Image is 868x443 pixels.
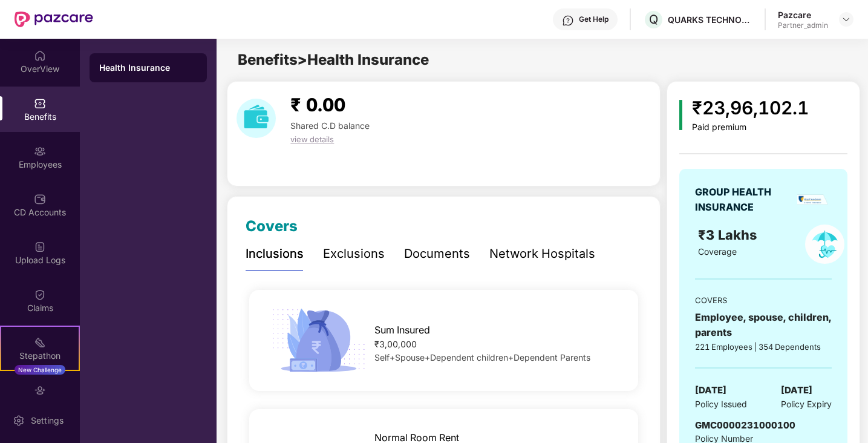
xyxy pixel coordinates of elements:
[781,398,832,411] span: Policy Expiry
[695,398,747,411] span: Policy Issued
[579,15,609,24] div: Get Help
[267,305,370,376] img: icon
[99,62,197,74] div: Health Insurance
[692,94,809,122] div: ₹23,96,102.1
[805,225,844,264] img: policyIcon
[1,350,79,362] div: Stepathon
[290,134,334,144] span: view details
[404,244,470,263] div: Documents
[34,145,46,157] img: svg+xml;base64,PHN2ZyBpZD0iRW1wbG95ZWVzIiB4bWxucz0iaHR0cDovL3d3dy53My5vcmcvMjAwMC9zdmciIHdpZHRoPS...
[34,50,46,62] img: svg+xml;base64,PHN2ZyBpZD0iSG9tZSIgeG1sbnM9Imh0dHA6Ly93d3cudzMub3JnLzIwMDAvc3ZnIiB3aWR0aD0iMjAiIG...
[562,15,574,27] img: svg+xml;base64,PHN2ZyBpZD0iSGVscC0zMngzMiIgeG1sbnM9Imh0dHA6Ly93d3cudzMub3JnLzIwMDAvc3ZnIiB3aWR0aD...
[797,194,828,205] img: insurerLogo
[15,11,93,27] img: New Pazcare Logo
[290,120,370,131] span: Shared C.D balance
[13,415,25,427] img: svg+xml;base64,PHN2ZyBpZD0iU2V0dGluZy0yMHgyMCIgeG1sbnM9Imh0dHA6Ly93d3cudzMub3JnLzIwMDAvc3ZnIiB3aW...
[27,415,67,427] div: Settings
[679,100,682,130] img: icon
[692,122,809,133] div: Paid premium
[695,341,832,353] div: 221 Employees | 354 Dependents
[695,185,793,215] div: GROUP HEALTH INSURANCE
[34,241,46,253] img: svg+xml;base64,PHN2ZyBpZD0iVXBsb2FkX0xvZ3MiIGRhdGEtbmFtZT0iVXBsb2FkIExvZ3MiIHhtbG5zPSJodHRwOi8vd3...
[34,384,46,396] img: svg+xml;base64,PHN2ZyBpZD0iRW5kb3JzZW1lbnRzIiB4bWxucz0iaHR0cDovL3d3dy53My5vcmcvMjAwMC9zdmciIHdpZH...
[374,352,590,363] span: Self+Spouse+Dependent children+Dependent Parents
[34,193,46,205] img: svg+xml;base64,PHN2ZyBpZD0iQ0RfQWNjb3VudHMiIGRhdGEtbmFtZT0iQ0QgQWNjb3VudHMiIHhtbG5zPSJodHRwOi8vd3...
[781,383,812,398] span: [DATE]
[34,336,46,349] img: svg+xml;base64,PHN2ZyB4bWxucz0iaHR0cDovL3d3dy53My5vcmcvMjAwMC9zdmciIHdpZHRoPSIyMSIgaGVpZ2h0PSIyMC...
[15,365,65,375] div: New Challenge
[374,338,621,351] div: ₹3,00,000
[246,217,298,235] span: Covers
[489,244,595,263] div: Network Hospitals
[695,383,726,398] span: [DATE]
[238,51,429,68] span: Benefits > Health Insurance
[34,97,46,110] img: svg+xml;base64,PHN2ZyBpZD0iQmVuZWZpdHMiIHhtbG5zPSJodHRwOi8vd3d3LnczLm9yZy8yMDAwL3N2ZyIgd2lkdGg9Ij...
[698,246,737,257] span: Coverage
[698,227,760,243] span: ₹3 Lakhs
[323,244,385,263] div: Exclusions
[290,94,345,116] span: ₹ 0.00
[778,21,828,30] div: Partner_admin
[649,12,658,27] span: Q
[695,310,832,340] div: Employee, spouse, children, parents
[34,289,46,301] img: svg+xml;base64,PHN2ZyBpZD0iQ2xhaW0iIHhtbG5zPSJodHRwOi8vd3d3LnczLm9yZy8yMDAwL3N2ZyIgd2lkdGg9IjIwIi...
[841,15,851,24] img: svg+xml;base64,PHN2ZyBpZD0iRHJvcGRvd24tMzJ4MzIiIHhtbG5zPSJodHRwOi8vd3d3LnczLm9yZy8yMDAwL3N2ZyIgd2...
[668,14,752,25] div: QUARKS TECHNOSOFT PRIVATE LIMITED
[695,294,832,306] div: COVERS
[778,9,828,21] div: Pazcare
[237,99,276,138] img: download
[695,419,795,431] span: GMC0000231000100
[246,244,304,263] div: Inclusions
[374,323,430,338] span: Sum Insured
